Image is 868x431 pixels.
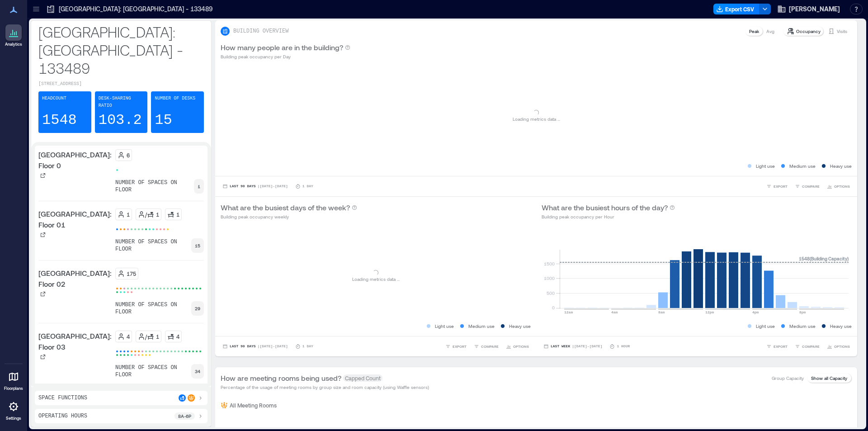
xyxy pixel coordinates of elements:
[343,374,382,382] span: Capped Count
[705,310,714,314] text: 12pm
[799,310,806,314] text: 8pm
[42,95,66,102] p: Headcount
[611,310,618,314] text: 4am
[504,342,531,351] button: OPTIONS
[830,162,852,170] p: Heavy use
[127,333,130,340] p: 4
[352,275,400,283] p: Loading metrics data ...
[127,270,136,277] p: 175
[221,342,290,351] button: Last 90 Days |[DATE]-[DATE]
[443,342,468,351] button: EXPORT
[99,95,144,109] p: Desk-sharing ratio
[793,342,821,351] button: COMPARE
[4,386,23,391] p: Floorplans
[749,28,759,35] p: Peak
[544,275,555,281] tspan: 1000
[542,213,675,220] p: Building peak occupancy per Hour
[774,344,788,349] span: EXPORT
[221,42,343,53] p: How many people are in the building?
[302,184,313,189] p: 1 Day
[38,331,112,352] p: [GEOGRAPHIC_DATA]: Floor 03
[156,211,159,218] p: 1
[38,23,204,77] p: [GEOGRAPHIC_DATA]: [GEOGRAPHIC_DATA] - 133489
[789,5,840,14] span: [PERSON_NAME]
[176,333,179,340] p: 4
[796,28,821,35] p: Occupancy
[509,322,531,330] p: Heavy use
[38,412,87,420] p: Operating Hours
[221,373,341,384] p: How are meeting rooms being used?
[713,4,759,14] button: Export CSV
[155,95,195,102] p: Number of Desks
[176,211,179,218] p: 1
[221,384,429,391] p: Percentage of the usage of meeting rooms by group size and room capacity (using Waffle sensors)
[542,202,668,213] p: What are the busiest hours of the day?
[115,364,191,379] p: number of spaces on floor
[752,310,759,314] text: 4pm
[221,53,350,60] p: Building peak occupancy per Day
[145,211,147,218] p: /
[115,238,191,253] p: number of spaces on floor
[195,368,200,375] p: 34
[547,290,555,296] tspan: 500
[178,412,191,420] p: 8a - 6p
[221,182,290,191] button: Last 90 Days |[DATE]-[DATE]
[830,322,852,330] p: Heavy use
[544,261,555,266] tspan: 1500
[115,301,191,316] p: number of spaces on floor
[127,211,130,218] p: 1
[1,366,26,394] a: Floorplans
[793,182,821,191] button: COMPARE
[552,305,555,310] tspan: 0
[837,28,847,35] p: Visits
[453,344,467,349] span: EXPORT
[38,81,204,88] p: [STREET_ADDRESS]
[766,28,774,35] p: Avg
[472,342,500,351] button: COMPARE
[195,305,200,312] p: 29
[42,111,77,129] p: 1548
[38,268,112,289] p: [GEOGRAPHIC_DATA]: Floor 02
[802,344,820,349] span: COMPARE
[233,28,288,35] p: BUILDING OVERVIEW
[513,344,529,349] span: OPTIONS
[99,111,142,129] p: 103.2
[481,344,499,349] span: COMPARE
[789,322,816,330] p: Medium use
[834,184,850,189] span: OPTIONS
[198,183,200,190] p: 1
[764,342,789,351] button: EXPORT
[2,22,25,50] a: Analytics
[789,162,816,170] p: Medium use
[772,374,804,382] p: Group Capacity
[145,333,147,340] p: /
[195,242,200,249] p: 15
[834,344,850,349] span: OPTIONS
[115,179,194,194] p: number of spaces on floor
[756,322,775,330] p: Light use
[3,396,24,424] a: Settings
[542,342,604,351] button: Last Week |[DATE]-[DATE]
[802,184,820,189] span: COMPARE
[59,5,213,14] p: [GEOGRAPHIC_DATA]: [GEOGRAPHIC_DATA] - 133489
[774,2,843,16] button: [PERSON_NAME]
[774,184,788,189] span: EXPORT
[513,115,560,123] p: Loading metrics data ...
[156,333,159,340] p: 1
[230,402,277,409] p: All Meeting Rooms
[38,149,112,171] p: [GEOGRAPHIC_DATA]: Floor 0
[302,344,313,349] p: 1 Day
[127,152,130,159] p: 6
[764,182,789,191] button: EXPORT
[5,42,22,47] p: Analytics
[564,310,573,314] text: 12am
[221,202,350,213] p: What are the busiest days of the week?
[756,162,775,170] p: Light use
[617,344,630,349] p: 1 Hour
[435,322,454,330] p: Light use
[6,416,21,421] p: Settings
[658,310,665,314] text: 8am
[38,394,87,402] p: Space Functions
[155,111,172,129] p: 15
[825,342,852,351] button: OPTIONS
